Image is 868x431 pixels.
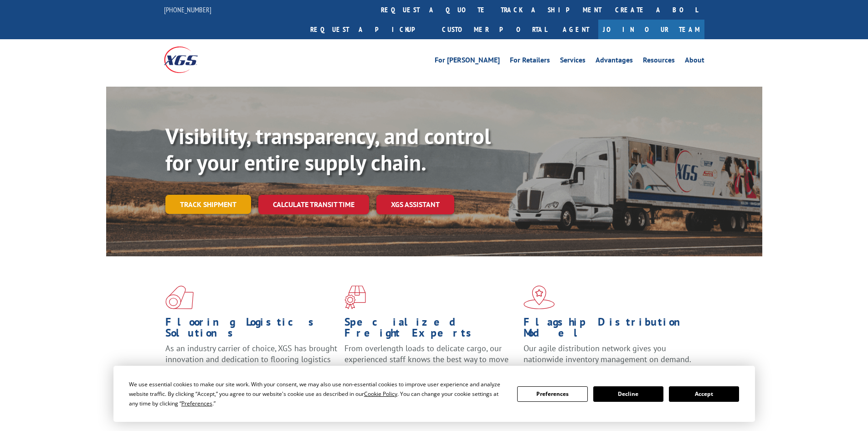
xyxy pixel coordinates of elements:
h1: Flagship Distribution Model [524,317,696,343]
a: Advantages [596,57,633,67]
a: For Retailers [510,57,550,67]
a: XGS ASSISTANT [376,195,454,214]
a: About [685,57,704,67]
span: Preferences [181,400,212,407]
span: Our agile distribution network gives you nationwide inventory management on demand. [524,343,691,364]
img: xgs-icon-focused-on-flooring-red [344,286,366,309]
a: For [PERSON_NAME] [435,57,500,67]
a: [PHONE_NUMBER] [164,5,211,14]
button: Preferences [517,386,587,402]
div: Cookie Consent Prompt [113,366,755,422]
a: Request a pickup [303,20,435,39]
a: Track shipment [165,195,251,214]
a: Customer Portal [435,20,554,39]
a: Resources [643,57,675,67]
img: xgs-icon-total-supply-chain-intelligence-red [165,286,194,309]
button: Decline [593,386,663,402]
span: As an industry carrier of choice, XGS has brought innovation and dedication to flooring logistics... [165,343,337,375]
button: Accept [669,386,739,402]
p: From overlength loads to delicate cargo, our experienced staff knows the best way to move your fr... [344,343,517,384]
span: Cookie Policy [364,390,397,398]
b: Visibility, transparency, and control for your entire supply chain. [165,122,491,177]
a: Join Our Team [598,20,704,39]
h1: Flooring Logistics Solutions [165,317,338,343]
a: Agent [554,20,598,39]
a: Services [560,57,586,67]
img: xgs-icon-flagship-distribution-model-red [524,286,555,309]
h1: Specialized Freight Experts [344,317,517,343]
div: We use essential cookies to make our site work. With your consent, we may also use non-essential ... [129,379,506,408]
a: Calculate transit time [258,195,369,214]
